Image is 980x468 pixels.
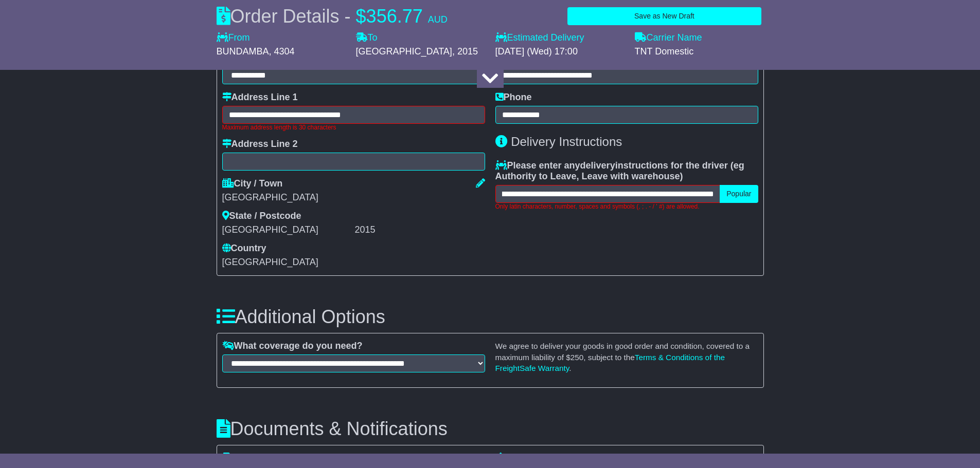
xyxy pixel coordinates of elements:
[366,6,423,27] span: 356.77
[222,453,412,464] label: Do you want to print or send paperwork?
[222,341,363,352] label: What coverage do you need?
[217,32,250,44] label: From
[567,7,761,25] button: Save as New Draft
[222,257,318,267] span: [GEOGRAPHIC_DATA]
[580,160,615,171] span: delivery
[495,46,625,58] div: [DATE] (Wed) 17:00
[495,160,744,182] span: eg Authority to Leave, Leave with warehouse
[217,307,764,327] h3: Additional Options
[635,32,702,44] label: Carrier Name
[495,203,758,210] div: Only latin characters, number, spaces and symbols (, ; . - / ' #) are allowed.
[511,135,622,148] span: Delivery Instructions
[222,192,485,203] div: [GEOGRAPHIC_DATA]
[495,342,750,372] small: We agree to deliver your goods in good order and condition, covered to a maximum liability of $ ,...
[222,92,298,103] label: Address Line 1
[635,46,764,58] div: TNT Domestic
[452,46,478,57] span: , 2015
[217,46,269,57] span: BUNDAMBA
[269,46,295,57] span: , 4304
[571,353,584,362] span: 250
[495,92,532,103] label: Phone
[428,14,448,25] span: AUD
[720,185,758,203] button: Popular
[222,211,301,222] label: State / Postcode
[495,160,758,182] label: Please enter any instructions for the driver ( )
[222,243,266,254] label: Country
[356,46,452,57] span: [GEOGRAPHIC_DATA]
[495,453,691,464] label: Who should receive package notification?
[217,5,448,27] div: Order Details -
[222,139,298,150] label: Address Line 2
[222,224,352,236] div: [GEOGRAPHIC_DATA]
[355,224,485,236] div: 2015
[356,6,366,27] span: $
[222,124,485,131] div: Maximum address length is 30 characters
[222,178,283,190] label: City / Town
[356,32,378,44] label: To
[495,32,625,44] label: Estimated Delivery
[217,419,764,439] h3: Documents & Notifications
